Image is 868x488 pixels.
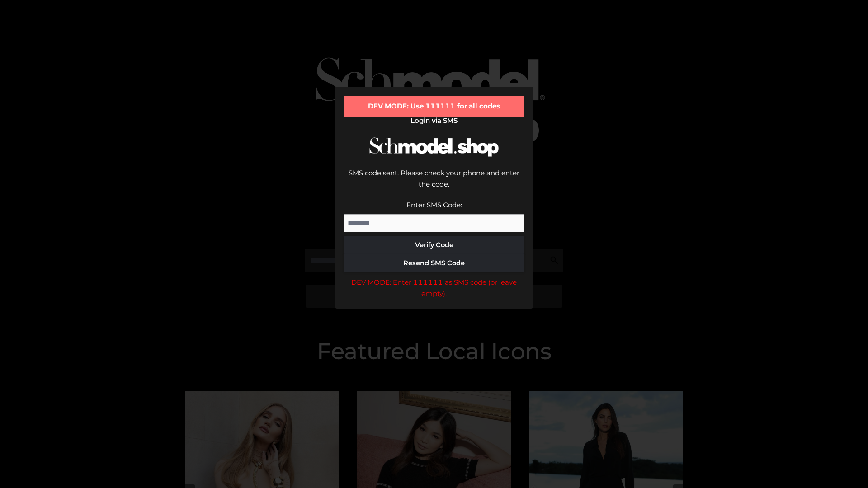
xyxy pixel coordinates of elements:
[406,201,462,209] label: Enter SMS Code:
[344,117,524,125] h2: Login via SMS
[344,96,524,117] div: DEV MODE: Use 111111 for all codes
[344,236,524,254] button: Verify Code
[344,254,524,272] button: Resend SMS Code
[344,167,524,199] div: SMS code sent. Please check your phone and enter the code.
[366,129,502,165] img: Schmodel Logo
[344,277,524,300] div: DEV MODE: Enter 111111 as SMS code (or leave empty).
